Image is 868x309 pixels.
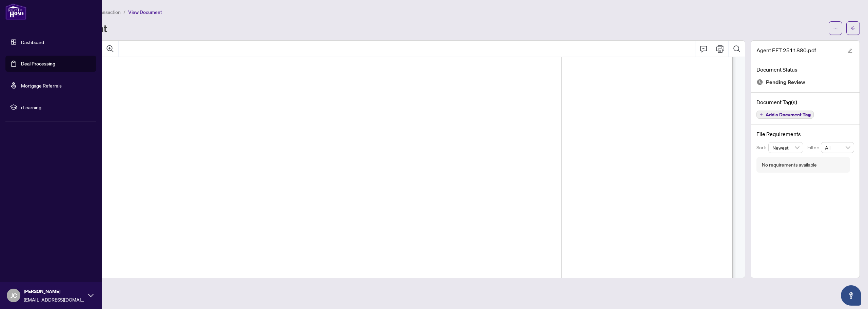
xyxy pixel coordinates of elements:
span: rLearning [21,103,92,111]
a: Deal Processing [21,61,55,67]
span: [EMAIL_ADDRESS][DOMAIN_NAME] [24,296,85,303]
li: / [123,8,125,16]
span: arrow-left [851,26,855,31]
h4: File Requirements [756,130,854,138]
span: View Transaction [84,9,121,15]
span: Add a Document Tag [766,112,811,117]
span: Pending Review [766,78,805,87]
button: Add a Document Tag [756,111,814,119]
span: JC [11,291,17,300]
button: Open asap [841,285,861,306]
span: plus [759,113,763,116]
span: All [825,142,850,153]
span: ellipsis [833,26,838,31]
h4: Document Tag(s) [756,98,854,106]
a: Mortgage Referrals [21,82,62,89]
span: Agent EFT 2511880.pdf [756,46,816,54]
img: Document Status [756,79,763,85]
span: edit [848,48,852,53]
img: logo [5,3,26,20]
span: Newest [772,142,800,153]
p: Filter: [807,144,821,151]
span: View Document [128,9,162,15]
span: [PERSON_NAME] [24,288,85,295]
p: Sort: [756,144,768,151]
div: No requirements available [762,161,817,169]
a: Dashboard [21,39,44,45]
h4: Document Status [756,65,854,74]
